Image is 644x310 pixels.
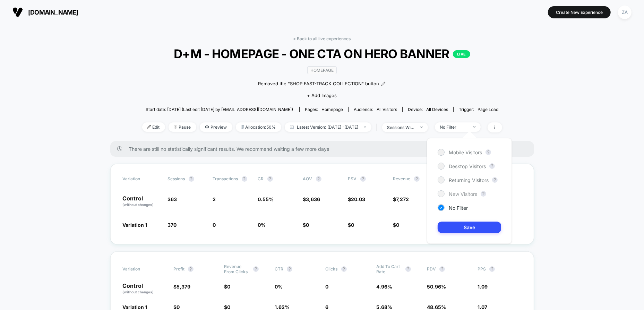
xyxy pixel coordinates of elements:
button: ? [439,266,445,272]
span: Clicks [326,266,338,272]
span: New Visitors [449,191,477,197]
span: | [375,122,382,132]
span: Allocation: 50% [236,122,281,132]
span: PPS [478,266,486,272]
span: Variation [123,176,161,182]
span: 0 [396,222,400,228]
span: Transactions [213,176,238,181]
button: ? [287,266,292,272]
span: Profit [173,266,184,272]
span: + Add Images [307,93,337,98]
button: ? [253,266,259,272]
img: rebalance [241,125,244,129]
span: $ [224,304,230,310]
span: Mobile Visitors [449,149,482,155]
img: Visually logo [12,7,23,17]
span: 5,379 [177,284,190,290]
img: end [420,127,423,128]
span: 370 [168,222,177,228]
span: Latest Version: [DATE] - [DATE] [285,122,371,132]
img: end [174,125,177,129]
p: Control [123,196,161,207]
span: Pause [169,122,196,132]
span: $ [173,284,190,290]
span: 0 [351,222,354,228]
span: Edit [142,122,165,132]
button: Save [438,222,501,233]
span: $ [348,196,366,202]
span: 2 [213,196,216,202]
span: There are still no statistically significant results. We recommend waiting a few more days [129,146,520,152]
span: Revenue [393,176,411,181]
span: PSV [348,176,357,181]
button: ? [316,176,321,182]
span: CR [258,176,264,181]
span: Device: [402,107,453,112]
span: Sessions [168,176,185,181]
div: ZA [618,6,632,19]
button: Create New Experience [548,6,611,18]
span: 1.62 % [275,304,290,310]
span: Start date: [DATE] (Last edit [DATE] by [EMAIL_ADDRESS][DOMAIN_NAME]) [146,107,293,112]
span: 0 % [275,284,283,290]
div: No Filter [440,124,468,130]
span: PDV [427,266,436,272]
button: ? [189,176,194,182]
img: calendar [290,125,294,129]
span: 0 [227,304,230,310]
span: 7,272 [396,196,409,202]
span: (without changes) [123,203,154,207]
button: ZA [616,5,634,19]
span: all devices [426,107,448,112]
span: $ [393,196,409,202]
span: HOMEPAGE [307,66,337,74]
span: 4.96 % [376,284,392,290]
button: ? [489,163,495,169]
button: ? [492,177,498,183]
button: ? [188,266,194,272]
span: Preview [200,122,232,132]
span: 6 [326,304,329,310]
button: ? [341,266,347,272]
button: ? [486,149,491,155]
span: Page Load [478,107,498,112]
span: 0 [177,304,180,310]
span: 20.03 [351,196,366,202]
span: 50.96 % [427,284,446,290]
button: ? [242,176,247,182]
button: ? [405,266,411,272]
span: $ [393,222,400,228]
p: LIVE [453,50,470,58]
span: $ [303,222,309,228]
span: Variation 1 [123,222,147,228]
span: All Visitors [377,107,397,112]
span: 1.09 [478,284,488,290]
button: ? [267,176,273,182]
button: ? [360,176,366,182]
p: Control [123,283,166,295]
span: Removed the "SHOP FAST-TRACK COLLECTION" button [258,80,379,87]
span: $ [224,284,230,290]
img: end [473,126,475,128]
span: Desktop Visitors [449,163,486,169]
div: Pages: [305,107,343,112]
span: 3,636 [306,196,320,202]
span: CTR [275,266,283,272]
div: Audience: [354,107,397,112]
span: $ [303,196,320,202]
span: 0 [306,222,309,228]
span: 48.65 % [427,304,446,310]
span: Variation 1 [123,304,147,310]
span: 0 [227,284,230,290]
span: 0 [326,284,329,290]
img: edit [147,125,151,129]
img: end [364,126,366,128]
div: Trigger: [459,107,498,112]
span: Revenue From Clicks [224,264,250,274]
span: Add To Cart Rate [376,264,402,274]
span: $ [348,222,354,228]
span: (without changes) [123,290,154,294]
span: 1.07 [478,304,487,310]
button: ? [414,176,420,182]
span: Returning Visitors [449,177,489,183]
